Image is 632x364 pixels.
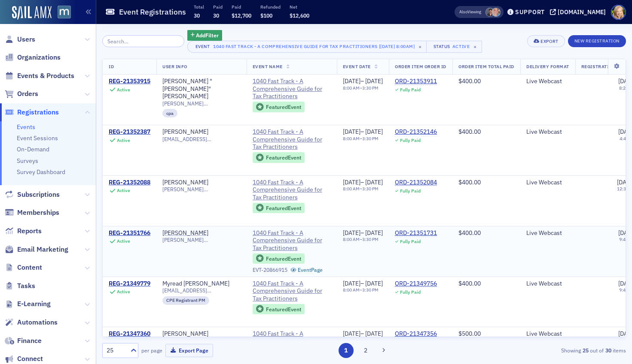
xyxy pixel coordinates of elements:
span: Subscriptions [17,190,60,199]
div: Featured Event [253,253,305,264]
span: $12,600 [290,12,309,19]
div: REG-21349779 [109,280,150,288]
div: cpa [162,109,177,117]
strong: 30 [604,346,613,354]
a: E-Learning [5,299,51,309]
span: Registrations [17,108,59,117]
time: 3:30 PM [362,85,379,91]
div: – [343,237,383,242]
div: Fully Paid [400,239,421,244]
span: $12,700 [232,12,251,19]
button: AddFilter [187,30,223,41]
a: New Registration [568,36,626,44]
div: REG-21352088 [109,179,150,187]
div: Active [117,238,130,244]
time: 8:00 AM [343,135,360,141]
a: On-Demand [17,145,49,153]
a: [PERSON_NAME] [162,330,208,338]
div: Featured Event [253,102,305,112]
div: Featured Event [266,105,301,109]
span: Delivery Format [526,63,569,69]
span: Organizations [17,53,61,62]
a: 1040 Fast Track - A Comprehensive Guide for Tax Practitioners [253,179,331,202]
span: [DATE] [365,178,383,186]
div: – [343,128,383,136]
span: Order Item Order ID [395,63,446,69]
div: ORD-21349756 [395,280,437,288]
div: – [343,136,383,141]
div: Featured Event [253,152,305,163]
p: Paid [213,4,223,10]
a: Organizations [5,53,61,62]
span: × [471,43,479,51]
a: 1040 Fast Track - A Comprehensive Guide for Tax Practitioners [253,280,331,303]
img: SailAMX [58,6,71,19]
span: Events & Products [17,71,74,81]
div: Featured Event [253,203,305,214]
span: [DATE] [343,178,360,186]
a: [PERSON_NAME] [162,128,208,136]
div: – [343,229,383,237]
button: 1 [339,343,354,358]
h1: Event Registrations [119,7,186,17]
div: Featured Event [253,304,305,315]
span: [DATE] [343,330,360,337]
a: Tasks [5,281,35,291]
time: 8:00 AM [343,85,360,91]
div: EVT-20866915 [253,267,287,273]
time: 3:30 PM [362,135,379,141]
div: ORD-21351731 [395,229,437,237]
a: 1040 Fast Track - A Comprehensive Guide for Tax Practitioners [253,229,331,252]
span: Dee Sullivan [492,8,501,17]
button: 2 [358,343,373,358]
span: Mary Beth Halpern [485,8,495,17]
div: 25 [107,346,125,355]
div: Featured Event [266,307,301,312]
div: Active [117,289,130,295]
a: REG-21353915 [109,78,150,85]
a: REG-21351766 [109,229,150,237]
a: REG-21347360 [109,330,150,338]
time: 8:00 AM [343,236,360,242]
button: StatusActive× [426,41,482,53]
span: [DATE] [365,229,383,237]
span: $100 [260,12,272,19]
a: 1040 Fast Track - A Comprehensive Guide for Tax Practitioners [253,78,331,100]
a: ORD-21347356 [395,330,437,338]
div: Support [515,8,545,16]
span: 30 [213,12,219,19]
a: SailAMX [12,6,52,20]
span: [DATE] [343,280,360,287]
button: Export Page [165,344,213,357]
p: Total [194,4,204,10]
span: [PERSON_NAME][EMAIL_ADDRESS][DOMAIN_NAME] [162,237,241,243]
a: 1040 Fast Track - A Comprehensive Guide for Tax Practitioners [253,330,331,353]
p: Paid [232,4,251,10]
div: Featured Event [266,155,301,160]
div: – [343,186,383,192]
a: 1040 Fast Track - A Comprehensive Guide for Tax Practitioners [253,128,331,151]
time: 8:00 AM [343,287,360,293]
div: 1040 Fast Track - A Comprehensive Guide for Tax Practitioners [[DATE] 8:00am] [213,42,415,51]
p: Net [290,4,309,10]
div: – [343,179,383,187]
span: [DATE] [343,77,360,85]
div: [PERSON_NAME] "[PERSON_NAME]" [PERSON_NAME] [162,78,241,100]
span: 30 [194,12,200,19]
span: [EMAIL_ADDRESS][DOMAIN_NAME] [162,136,241,142]
a: Surveys [17,157,38,165]
div: Live Webcast [526,229,569,237]
div: Live Webcast [526,128,569,136]
div: Fully Paid [400,188,421,194]
span: Connect [17,354,43,364]
a: Automations [5,318,58,327]
span: Registration Date [581,63,629,69]
button: Event1040 Fast Track - A Comprehensive Guide for Tax Practitioners [[DATE] 8:00am]× [187,41,427,53]
span: Orders [17,89,38,99]
label: per page [141,346,162,354]
a: Content [5,263,42,272]
time: 3:30 PM [362,186,379,192]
